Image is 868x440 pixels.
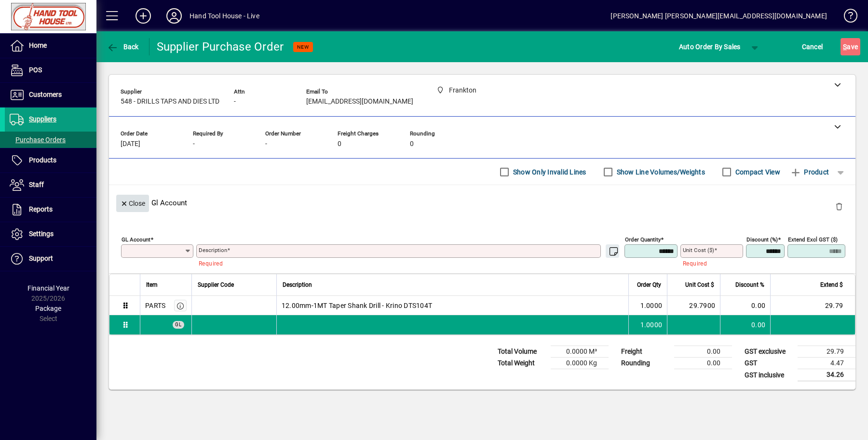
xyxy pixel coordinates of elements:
[5,173,96,197] a: Staff
[109,185,855,220] div: Gl Account
[674,358,732,369] td: 0.00
[843,39,858,54] span: ave
[198,280,234,290] span: Supplier Code
[104,38,141,55] button: Back
[193,140,195,148] span: -
[827,195,851,218] button: Delete
[283,280,312,290] span: Description
[29,254,53,262] span: Support
[628,296,667,315] td: 1.0000
[29,156,56,164] span: Products
[122,236,150,243] mat-label: GL Account
[199,247,227,253] mat-label: Description
[746,236,778,243] mat-label: Discount (%)
[29,181,44,188] span: Staff
[190,8,259,24] div: Hand Tool House - Live
[5,148,96,173] a: Products
[683,247,714,253] mat-label: Unit Cost ($)
[306,98,413,106] span: [EMAIL_ADDRESS][DOMAIN_NAME]
[120,196,145,212] span: Close
[10,136,66,144] span: Purchase Orders
[674,38,746,55] button: Auto Order By Sales
[740,346,798,358] td: GST exclusive
[121,98,219,106] span: 548 - DRILLS TAPS AND DIES LTD
[798,369,855,381] td: 34.26
[29,41,47,49] span: Home
[114,199,151,207] app-page-header-button: Close
[820,280,843,290] span: Extend $
[667,296,720,315] td: 29.7900
[637,280,661,290] span: Order Qty
[679,39,741,54] span: Auto Order By Sales
[410,140,414,148] span: 0
[146,280,158,290] span: Item
[29,115,56,123] span: Suppliers
[615,167,705,177] label: Show Line Volumes/Weights
[798,358,855,369] td: 4.47
[798,346,855,358] td: 29.79
[720,315,770,334] td: 0.00
[29,205,53,213] span: Reports
[616,346,674,358] td: Freight
[29,230,54,238] span: Settings
[5,247,96,271] a: Support
[5,132,96,148] a: Purchase Orders
[27,284,69,292] span: Financial Year
[107,43,139,51] span: Back
[493,346,551,358] td: Total Volume
[265,140,267,148] span: -
[5,198,96,222] a: Reports
[674,346,732,358] td: 0.00
[5,83,96,107] a: Customers
[157,39,284,54] div: Supplier Purchase Order
[740,358,798,369] td: GST
[843,43,847,51] span: S
[5,58,96,82] a: POS
[29,66,42,74] span: POS
[145,301,165,310] div: PARTS
[770,296,855,315] td: 29.79
[96,38,149,55] app-page-header-button: Back
[841,38,860,55] button: Save
[338,140,341,148] span: 0
[551,346,609,358] td: 0.0000 M³
[735,280,764,290] span: Discount %
[837,2,856,33] a: Knowledge Base
[628,315,667,334] td: 1.0000
[116,195,149,212] button: Close
[128,7,159,25] button: Add
[511,167,586,177] label: Show Only Invalid Lines
[733,167,780,177] label: Compact View
[685,280,714,290] span: Unit Cost $
[625,236,661,243] mat-label: Order Quantity
[175,322,182,327] span: GL
[297,44,309,50] span: NEW
[827,202,851,211] app-page-header-button: Delete
[5,222,96,246] a: Settings
[740,369,798,381] td: GST inclusive
[199,258,614,268] mat-error: Required
[35,305,61,312] span: Package
[610,8,827,24] div: [PERSON_NAME] [PERSON_NAME][EMAIL_ADDRESS][DOMAIN_NAME]
[802,39,823,54] span: Cancel
[616,358,674,369] td: Rounding
[800,38,826,55] button: Cancel
[788,236,838,243] mat-label: Extend excl GST ($)
[683,258,735,268] mat-error: Required
[5,34,96,58] a: Home
[234,98,236,106] span: -
[493,358,551,369] td: Total Weight
[282,301,432,310] span: 12.00mm-1MT Taper Shank Drill - Krino DTS104T
[29,91,62,98] span: Customers
[720,296,770,315] td: 0.00
[121,140,140,148] span: [DATE]
[159,7,190,25] button: Profile
[551,358,609,369] td: 0.0000 Kg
